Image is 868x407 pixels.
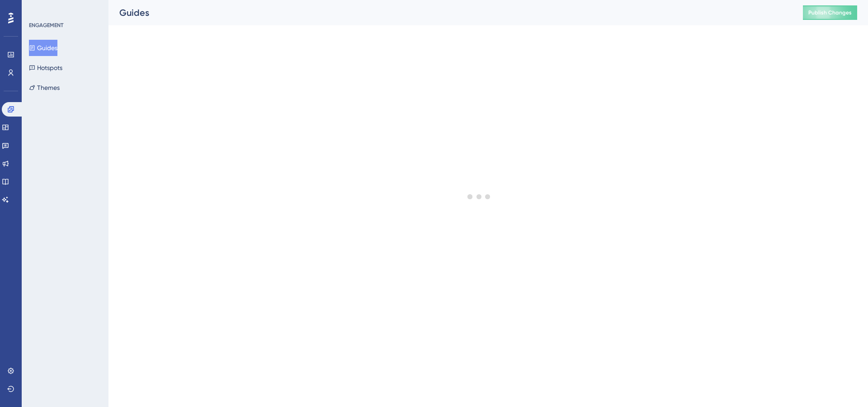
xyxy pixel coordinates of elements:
[803,5,857,20] button: Publish Changes
[29,40,57,56] button: Guides
[119,6,780,19] div: Guides
[29,80,60,96] button: Themes
[29,22,63,29] div: ENGAGEMENT
[808,9,852,16] span: Publish Changes
[29,60,62,76] button: Hotspots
